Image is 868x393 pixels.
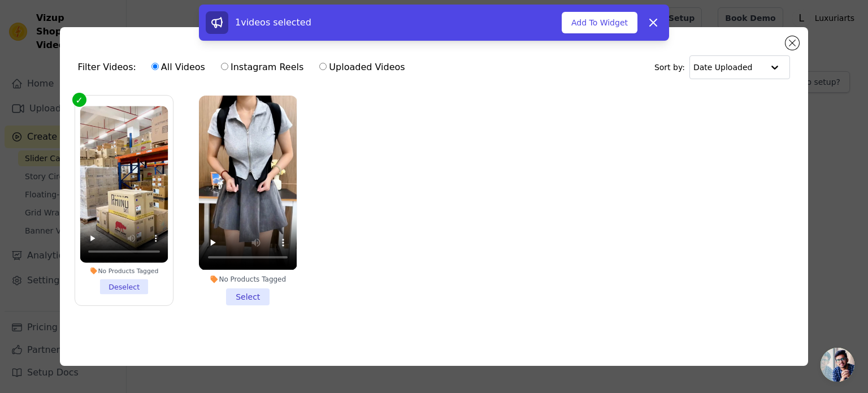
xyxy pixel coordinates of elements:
div: Filter Videos: [78,54,411,80]
div: No Products Tagged [80,267,168,275]
span: 1 videos selected [235,17,311,28]
button: Add To Widget [562,12,637,33]
div: No Products Tagged [199,275,297,284]
div: Open chat [821,348,854,382]
label: Uploaded Videos [319,60,405,75]
div: Sort by: [654,55,791,79]
label: All Videos [151,60,206,75]
label: Instagram Reels [220,60,304,75]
